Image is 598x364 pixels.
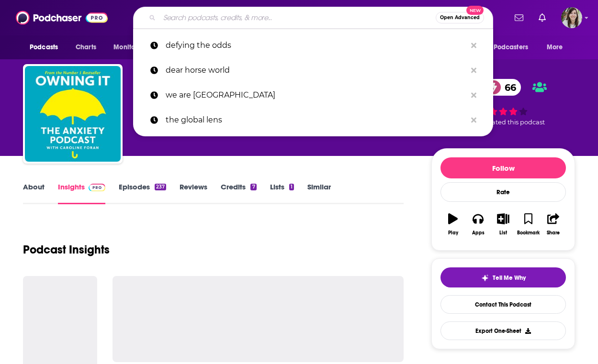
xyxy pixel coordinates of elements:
a: Contact This Podcast [440,295,566,314]
span: For Podcasters [482,41,528,54]
span: rated this podcast [489,119,545,126]
a: we are [GEOGRAPHIC_DATA] [133,83,493,108]
a: Lists1 [270,182,294,204]
a: Episodes237 [119,182,166,204]
button: open menu [476,38,542,56]
div: Rate [440,182,566,202]
img: Owning It: The Anxiety Podcast [25,66,121,162]
span: Podcasts [30,41,58,54]
button: Bookmark [516,207,541,242]
span: Logged in as devinandrade [561,7,582,28]
span: Tell Me Why [493,274,526,282]
div: List [499,230,507,236]
p: we are north nashville [166,83,466,108]
a: Show notifications dropdown [511,10,527,26]
a: the global lens [133,108,493,132]
button: Show profile menu [561,7,582,28]
span: Monitoring [113,41,147,54]
button: tell me why sparkleTell Me Why [440,267,566,287]
div: Apps [472,230,485,236]
img: Podchaser - Follow, Share and Rate Podcasts [16,9,108,27]
span: More [547,41,563,54]
a: defying the odds [133,33,493,58]
a: 66 [485,79,521,96]
div: Bookmark [517,230,540,236]
button: open menu [23,38,70,56]
a: Reviews [180,182,207,204]
div: 1 [289,184,294,190]
a: InsightsPodchaser Pro [58,182,105,204]
button: List [491,207,516,242]
button: Follow [440,157,566,178]
p: dear horse world [166,58,466,83]
h1: Podcast Insights [23,243,110,257]
div: 237 [155,184,166,190]
a: Charts [69,38,102,56]
button: Apps [465,207,490,242]
button: Export One-Sheet [440,321,566,340]
button: open menu [107,38,160,56]
img: User Profile [561,7,582,28]
p: defying the odds [166,33,466,58]
span: New [466,6,484,15]
div: Share [547,230,560,236]
a: Show notifications dropdown [535,10,550,26]
img: Podchaser Pro [89,184,105,191]
div: Search podcasts, credits, & more... [133,7,493,29]
a: Similar [307,182,331,204]
a: Credits7 [221,182,256,204]
button: Play [440,207,465,242]
a: About [23,182,45,204]
p: the global lens [166,108,466,132]
a: dear horse world [133,58,493,83]
div: Play [448,230,458,236]
button: Share [541,207,566,242]
button: open menu [540,38,575,56]
div: 7 [250,184,256,190]
button: Open AdvancedNew [436,12,484,23]
span: 66 [495,79,521,96]
div: verified Badge66 1 personrated this podcast [431,73,575,132]
input: Search podcasts, credits, & more... [159,10,436,25]
span: Charts [76,41,96,54]
span: Open Advanced [440,15,480,20]
img: tell me why sparkle [481,274,489,282]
